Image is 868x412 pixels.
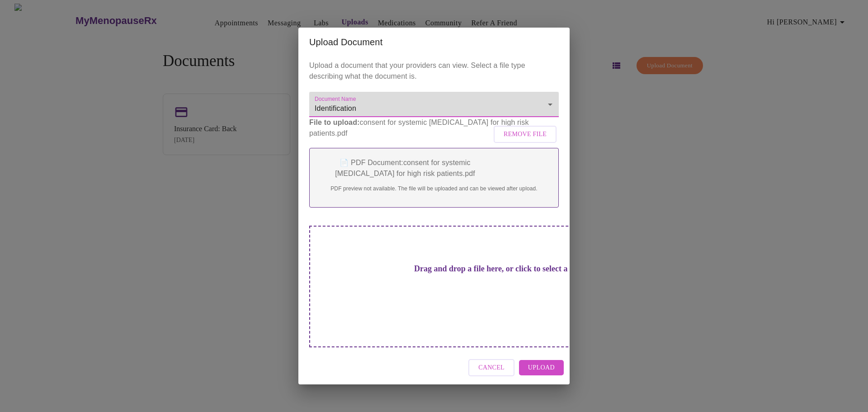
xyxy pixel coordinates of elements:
p: consent for systemic [MEDICAL_DATA] for high risk patients.pdf [309,117,559,139]
p: Upload a document that your providers can view. Select a file type describing what the document is. [309,60,559,82]
h3: Drag and drop a file here, or click to select a file [373,264,622,274]
span: Upload [528,362,555,374]
span: Cancel [478,362,505,374]
button: Remove File [494,126,557,143]
button: Cancel [468,359,514,377]
strong: File to upload: [309,118,360,126]
button: Upload [519,360,564,376]
span: Remove File [504,129,547,140]
h2: Upload Document [309,35,559,49]
p: PDF preview not available. The file will be uploaded and can be viewed after upload. [319,185,549,193]
div: Identification [309,92,559,117]
p: 📄 PDF Document: consent for systemic [MEDICAL_DATA] for high risk patients.pdf [319,157,549,179]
